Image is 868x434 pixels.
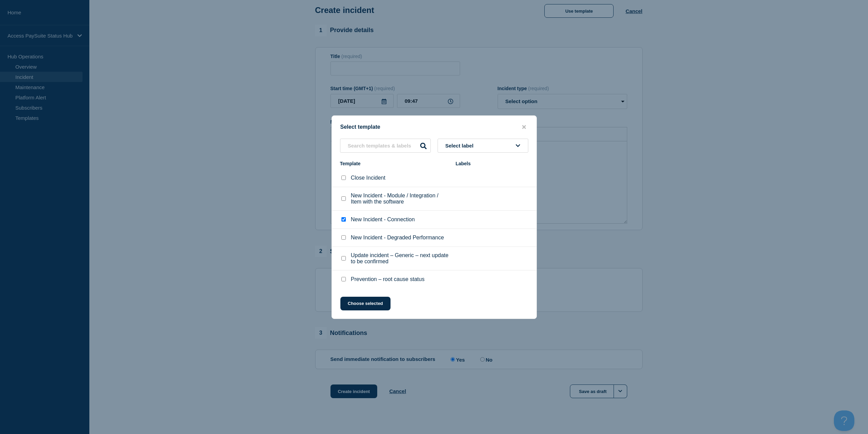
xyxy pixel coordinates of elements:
button: close button [520,124,528,130]
p: Prevention – root cause status [351,276,425,282]
p: New Incident - Connection [351,216,415,223]
button: Select label [438,139,528,153]
p: New Incident - Module / Integration / Item with the software [351,193,449,205]
p: Close Incident [351,175,385,181]
input: Prevention – root cause status checkbox [341,277,346,281]
input: New Incident - Connection checkbox [341,217,346,222]
input: New Incident - Module / Integration / Item with the software checkbox [341,196,346,201]
div: Select template [332,124,536,130]
div: Labels [456,161,528,166]
p: New Incident - Degraded Performance [351,235,444,241]
input: New Incident - Degraded Performance checkbox [341,235,346,240]
p: Update incident – Generic – next update to be confirmed [351,252,449,265]
div: Template [340,161,449,166]
input: Update incident – Generic – next update to be confirmed checkbox [341,256,346,261]
span: Select label [445,143,476,149]
button: Choose selected [340,297,391,310]
input: Search templates & labels [340,139,431,153]
input: Close Incident checkbox [341,176,346,180]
